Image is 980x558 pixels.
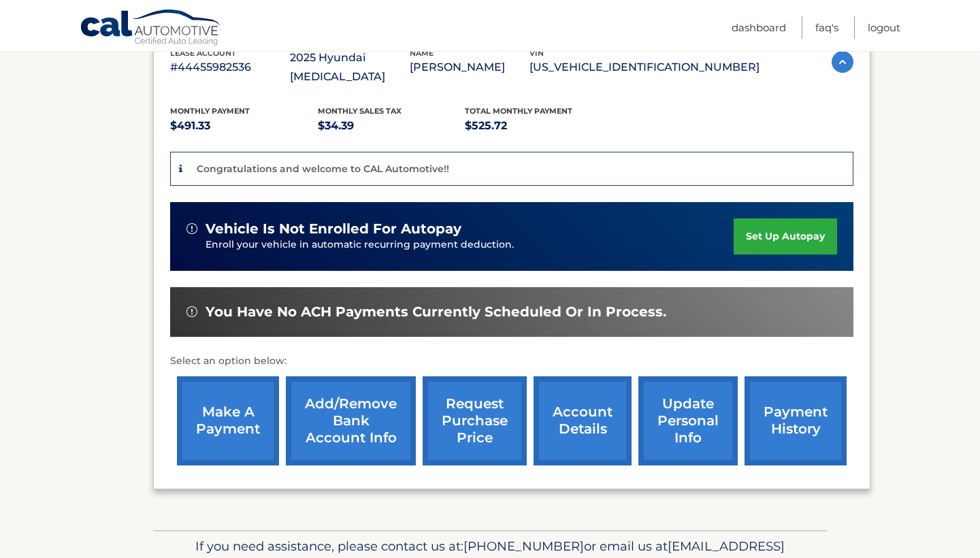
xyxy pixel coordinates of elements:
[734,218,837,255] a: set up autopay
[206,237,734,252] p: Enroll your vehicle in automatic recurring payment deduction.
[465,116,612,135] p: $525.72
[318,106,402,116] span: Monthly sales Tax
[815,16,838,39] a: FAQ's
[638,376,738,465] a: update personal info
[832,51,853,73] img: accordion-active.svg
[410,48,434,58] span: name
[318,116,465,135] p: $34.39
[170,58,290,77] p: #44455982536
[529,48,544,58] span: vin
[170,116,318,135] p: $491.33
[170,353,853,370] p: Select an option below:
[206,220,461,237] span: vehicle is not enrolled for autopay
[186,306,197,317] img: alert-white.svg
[290,48,410,86] p: 2025 Hyundai [MEDICAL_DATA]
[170,106,250,116] span: Monthly Payment
[177,376,279,465] a: make a payment
[206,303,666,321] span: You have no ACH payments currently scheduled or in process.
[732,16,786,39] a: Dashboard
[286,376,416,465] a: Add/Remove bank account info
[463,538,584,554] span: [PHONE_NUMBER]
[868,16,900,39] a: Logout
[170,48,236,58] span: lease account
[423,376,527,465] a: request purchase price
[197,163,449,175] p: Congratulations and welcome to CAL Automotive!!
[529,58,759,77] p: [US_VEHICLE_IDENTIFICATION_NUMBER]
[745,376,847,465] a: payment history
[186,223,197,234] img: alert-white.svg
[534,376,632,465] a: account details
[465,106,572,116] span: Total Monthly Payment
[80,9,223,48] a: Cal Automotive
[410,58,529,77] p: [PERSON_NAME]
